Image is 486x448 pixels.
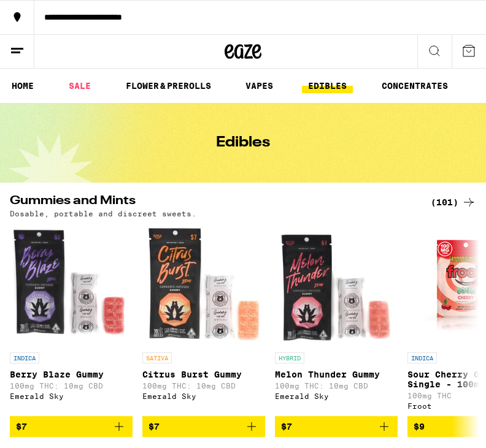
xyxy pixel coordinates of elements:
img: Emerald Sky - Citrus Burst Gummy [142,224,265,346]
button: Add to bag [10,416,133,437]
a: Open page for Citrus Burst Gummy from Emerald Sky [142,224,265,416]
a: EDIBLES [302,78,353,93]
a: Open page for Melon Thunder Gummy from Emerald Sky [275,224,398,416]
p: 100mg THC: 10mg CBD [10,382,133,390]
span: $7 [16,422,27,431]
p: 100mg THC: 10mg CBD [142,382,265,390]
img: Emerald Sky - Melon Thunder Gummy [275,224,398,346]
div: Emerald Sky [275,392,398,400]
p: Citrus Burst Gummy [142,370,265,379]
a: SALE [63,78,97,93]
a: HOME [6,78,40,93]
span: $9 [414,422,425,431]
a: CONCENTRATES [376,78,454,93]
div: Emerald Sky [142,392,265,400]
p: INDICA [407,352,437,363]
a: FLOWER & PREROLLS [120,78,217,93]
h1: Edibles [216,135,270,150]
p: Berry Blaze Gummy [10,370,133,379]
a: VAPES [239,78,279,93]
p: 100mg THC: 10mg CBD [275,382,398,390]
a: Open page for Berry Blaze Gummy from Emerald Sky [10,224,133,416]
button: Add to bag [142,416,265,437]
button: Add to bag [275,416,398,437]
img: Emerald Sky - Berry Blaze Gummy [10,224,133,346]
span: $7 [148,422,160,431]
p: INDICA [10,352,39,363]
h2: Gummies and Mints [10,195,416,210]
p: Dosable, portable and discreet sweets. [10,210,196,218]
div: Emerald Sky [10,392,133,400]
p: Melon Thunder Gummy [275,370,398,379]
p: SATIVA [142,352,172,363]
span: $7 [281,422,292,431]
p: HYBRID [275,352,304,363]
a: (101) [431,195,476,210]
